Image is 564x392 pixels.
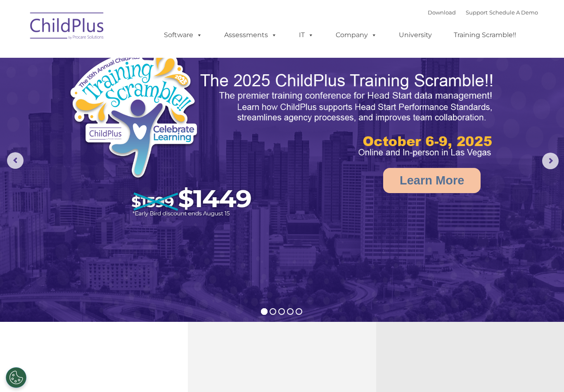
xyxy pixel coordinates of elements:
[446,27,524,43] a: Training Scramble!!
[466,9,488,16] a: Support
[6,367,26,388] button: Cookies Settings
[425,303,564,392] iframe: Chat Widget
[327,27,385,43] a: Company
[26,7,109,48] img: ChildPlus by Procare Solutions
[489,9,538,16] a: Schedule A Demo
[216,27,285,43] a: Assessments
[291,27,322,43] a: IT
[428,9,456,16] a: Download
[391,27,440,43] a: University
[156,27,211,43] a: Software
[383,168,481,193] a: Learn More
[428,9,538,16] font: |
